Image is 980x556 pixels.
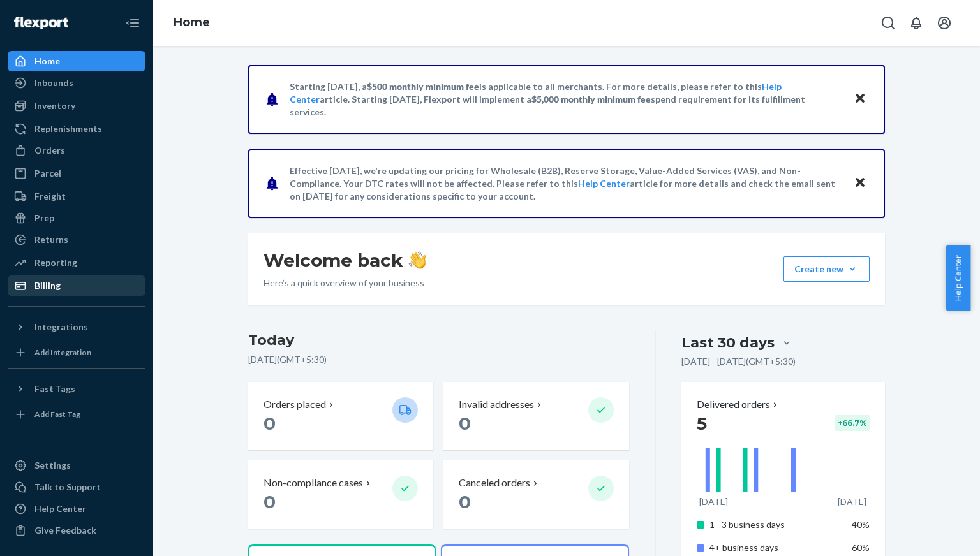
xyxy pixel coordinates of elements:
a: Talk to Support [8,477,145,497]
span: 40% [852,519,870,530]
h1: Welcome back [264,249,426,272]
p: Canceled orders [459,476,530,490]
button: Non-compliance cases 0 [248,460,433,529]
a: Help Center [578,178,630,189]
button: Give Feedback [8,520,145,541]
div: Integrations [34,321,88,333]
button: Orders placed 0 [248,382,433,450]
button: Canceled orders 0 [443,460,628,529]
div: Replenishments [34,122,102,135]
div: Give Feedback [34,524,96,537]
p: [DATE] ( GMT+5:30 ) [248,353,629,366]
p: Here’s a quick overview of your business [264,277,426,289]
a: Settings [8,455,145,476]
p: 1 - 3 business days [709,518,835,531]
span: 0 [459,413,471,434]
img: Flexport logo [14,17,68,29]
a: Inbounds [8,73,145,93]
div: Fast Tags [34,383,75,395]
a: Prep [8,208,145,228]
a: Returns [8,230,145,250]
div: Orders [34,144,65,157]
a: Home [174,15,210,29]
a: Reporting [8,252,145,273]
div: Settings [34,459,71,472]
div: Add Fast Tag [34,409,80,420]
p: Invalid addresses [459,397,534,412]
button: Open account menu [932,10,957,36]
a: Add Integration [8,342,145,363]
p: Orders placed [264,397,326,412]
p: [DATE] - [DATE] ( GMT+5:30 ) [681,355,796,368]
button: Open notifications [903,10,929,36]
p: Starting [DATE], a is applicable to all merchants. For more details, please refer to this article... [290,80,842,119]
p: 4+ business days [709,541,835,554]
a: Home [8,51,145,71]
div: Talk to Support [34,481,101,494]
div: + 66.7 % [835,415,870,431]
a: Inventory [8,96,145,116]
div: Inventory [34,99,75,112]
button: Close [852,174,868,193]
button: Integrations [8,317,145,337]
button: Close Navigation [120,10,145,36]
div: Parcel [34,167,61,180]
div: Reporting [34,256,77,269]
div: Returns [34,233,68,246]
a: Orders [8,140,145,161]
a: Parcel [8,163,145,184]
ol: breadcrumbs [163,4,220,41]
button: Fast Tags [8,379,145,399]
p: Non-compliance cases [264,476,363,490]
p: [DATE] [838,495,866,508]
span: 0 [264,491,276,513]
button: Help Center [946,245,970,311]
img: hand-wave emoji [408,251,426,269]
span: 60% [852,542,870,553]
span: 0 [264,413,276,434]
span: $500 monthly minimum fee [367,81,479,92]
a: Add Fast Tag [8,404,145,425]
span: 5 [697,413,707,434]
div: Inbounds [34,77,73,89]
a: Help Center [8,499,145,519]
span: $5,000 monthly minimum fee [531,94,651,105]
div: Add Integration [34,347,91,358]
a: Replenishments [8,119,145,139]
div: Freight [34,190,66,203]
div: Billing [34,279,61,292]
a: Billing [8,275,145,296]
div: Home [34,55,60,68]
button: Open Search Box [875,10,901,36]
div: Prep [34,212,54,224]
div: Last 30 days [681,333,775,353]
h3: Today [248,330,629,351]
div: Help Center [34,502,86,515]
button: Invalid addresses 0 [443,382,628,450]
button: Create new [783,256,870,282]
a: Freight [8,186,145,207]
button: Close [852,90,868,108]
p: Effective [DATE], we're updating our pricing for Wholesale (B2B), Reserve Storage, Value-Added Se... [290,165,842,203]
p: [DATE] [699,495,728,508]
span: 0 [459,491,471,513]
button: Delivered orders [697,397,780,412]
